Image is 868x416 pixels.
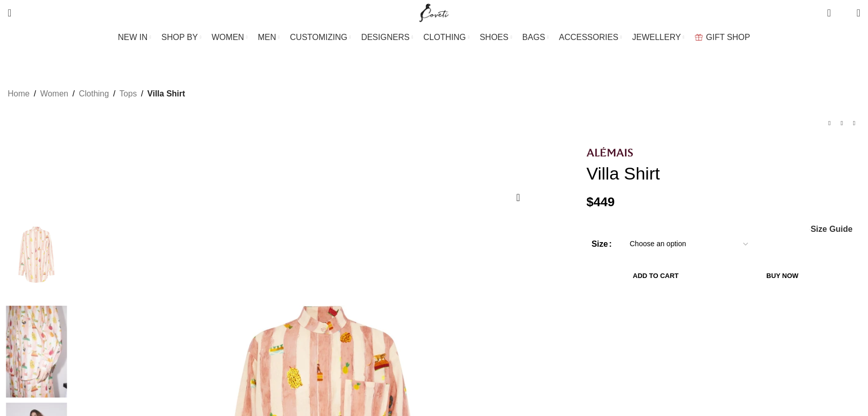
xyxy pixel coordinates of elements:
[8,87,30,101] a: Home
[3,3,16,23] a: Search
[161,32,198,42] span: SHOP BY
[822,3,836,23] a: 0
[695,27,750,48] a: GIFT SHOP
[5,306,68,398] img: Alemais Tops
[423,32,466,42] span: CLOTHING
[118,32,148,42] span: NEW IN
[361,32,409,42] span: DESIGNERS
[592,237,612,251] label: Size
[587,163,860,184] h1: Villa Shirt
[480,32,508,42] span: SHOES
[695,34,703,41] img: GiftBag
[839,3,849,23] div: My Wishlist
[848,117,860,129] a: Next product
[480,27,512,48] a: SHOES
[120,87,137,101] a: Tops
[147,87,185,101] span: Villa Shirt
[258,32,276,42] span: MEN
[592,265,720,287] button: Add to cart
[290,27,351,48] a: CUSTOMIZING
[706,32,750,42] span: GIFT SHOP
[5,209,68,301] img: Alemais
[118,27,152,48] a: NEW IN
[810,225,853,233] a: Size Guide
[258,27,279,48] a: MEN
[79,87,109,101] a: Clothing
[522,32,545,42] span: BAGS
[828,5,836,13] span: 0
[40,87,68,101] a: Women
[8,87,185,101] nav: Breadcrumb
[161,27,201,48] a: SHOP BY
[632,32,681,42] span: JEWELLERY
[559,32,618,42] span: ACCESSORIES
[522,27,549,48] a: BAGS
[587,195,594,209] span: $
[587,195,615,209] bdi: 449
[3,27,865,48] div: Main navigation
[587,147,633,156] img: Alemais
[212,27,248,48] a: WOMEN
[841,10,848,18] span: 0
[212,32,244,42] span: WOMEN
[823,117,836,129] a: Previous product
[417,8,451,16] a: Site logo
[559,27,622,48] a: ACCESSORIES
[725,265,840,287] button: Buy now
[632,27,685,48] a: JEWELLERY
[290,32,348,42] span: CUSTOMIZING
[423,27,469,48] a: CLOTHING
[361,27,413,48] a: DESIGNERS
